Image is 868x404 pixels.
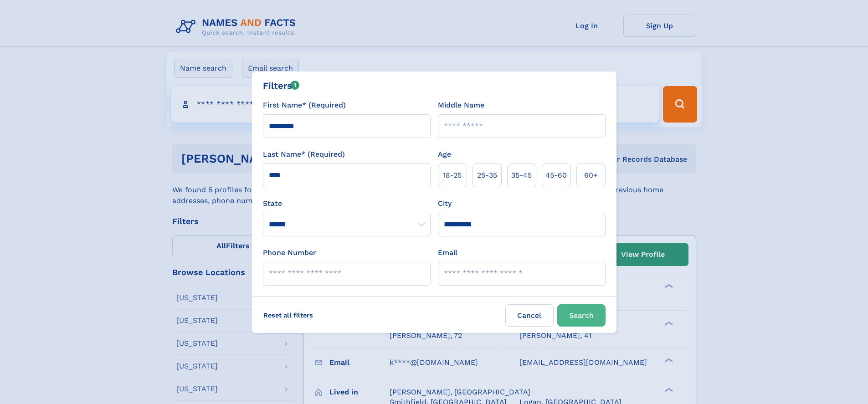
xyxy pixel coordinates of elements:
[511,170,532,181] span: 35‑45
[557,304,606,327] button: Search
[443,170,462,181] span: 18‑25
[263,149,345,160] label: Last Name* (Required)
[263,247,316,258] label: Phone Number
[263,198,431,209] label: State
[545,170,567,181] span: 45‑60
[438,100,484,111] label: Middle Name
[438,149,451,160] label: Age
[257,304,319,326] label: Reset all filters
[438,247,457,258] label: Email
[477,170,497,181] span: 25‑35
[263,100,346,111] label: First Name* (Required)
[505,304,554,327] label: Cancel
[438,198,452,209] label: City
[584,170,598,181] span: 60+
[263,79,300,92] div: Filters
